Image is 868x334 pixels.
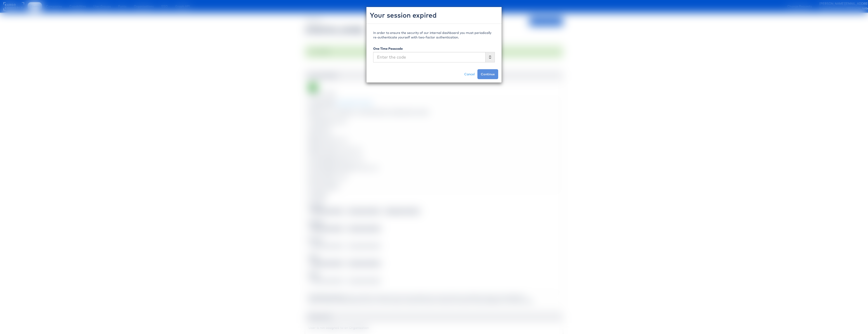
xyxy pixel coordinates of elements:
[373,31,495,40] p: In order to ensure the security of our internal dashboard you must periodically re-authenticate y...
[370,10,498,20] h2: Your session expired
[462,69,477,79] a: Cancel
[373,52,486,62] input: Enter the code
[477,69,498,79] button: Continue
[373,46,403,51] label: One Time Passcode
